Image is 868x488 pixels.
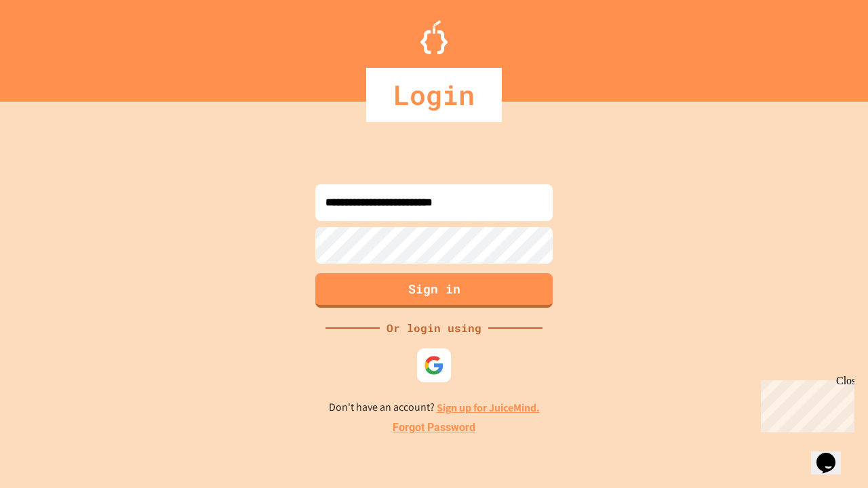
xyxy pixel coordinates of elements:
a: Sign up for JuiceMind. [437,401,540,415]
button: Sign in [315,273,553,308]
iframe: chat widget [755,375,854,432]
p: Don't have an account? [329,399,540,416]
img: google-icon.svg [424,355,444,375]
img: Logo.svg [420,20,448,54]
div: Chat with us now!Close [5,5,94,86]
iframe: chat widget [811,434,854,474]
div: Or login using [380,320,488,336]
div: Login [366,68,502,122]
a: Forgot Password [393,420,475,436]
